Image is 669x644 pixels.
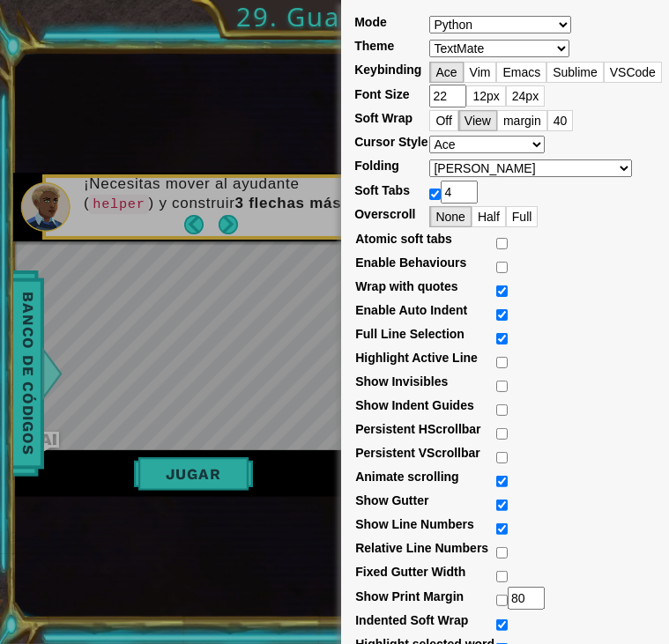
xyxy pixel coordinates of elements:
[354,61,421,78] label: Keybinding
[354,181,410,199] label: Soft Tabs
[355,301,467,319] label: Enable Auto Indent
[355,396,474,414] label: Show Indent Guides
[546,62,604,83] button: Sublime
[458,110,497,131] button: View
[496,62,546,83] button: Emacs
[354,157,399,174] label: Folding
[354,133,427,151] label: Cursor Style
[472,206,506,227] button: Half
[354,109,413,127] label: Soft Wrap
[355,373,448,390] label: Show Invisibles
[429,110,457,131] button: Off
[354,13,387,31] label: Mode
[355,349,478,366] label: Highlight Active Line
[355,611,468,629] label: Indented Soft Wrap
[354,37,394,55] label: Theme
[429,206,471,227] button: None
[429,62,463,83] button: Ace
[355,230,452,248] label: Atomic soft tabs
[506,85,545,107] button: 24px
[355,420,480,438] label: Persistent HScrollbar
[355,278,457,295] label: Wrap with quotes
[508,587,545,610] input: Print Margin
[355,325,465,343] label: Full Line Selection
[604,62,662,83] button: VSCode
[355,444,480,462] label: Persistent VScrollbar
[354,205,415,223] label: Overscroll
[355,515,474,533] label: Show Line Numbers
[355,468,458,485] label: Animate scrolling
[497,110,547,131] button: margin
[354,85,409,103] label: Font Size
[464,62,497,83] button: Vim
[547,110,574,131] button: 40
[466,85,505,107] button: 12px
[355,492,428,509] label: Show Gutter
[355,254,466,271] label: Enable Behaviours
[355,563,465,581] label: Fixed Gutter Width
[441,181,478,204] input: Tab Size
[355,588,464,605] label: Show Print Margin
[355,539,488,557] label: Relative Line Numbers
[506,206,539,227] button: Full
